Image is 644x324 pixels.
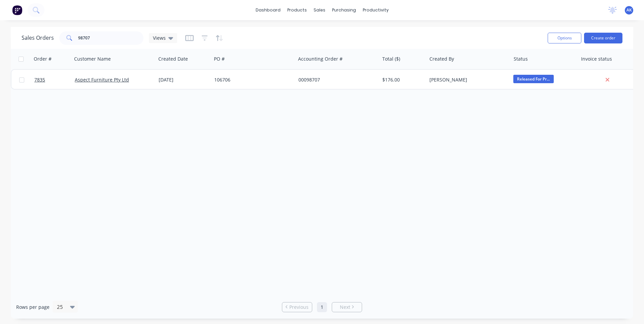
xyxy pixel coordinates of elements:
[359,5,392,15] div: productivity
[16,304,50,311] span: Rows per page
[22,35,54,41] h1: Sales Orders
[584,33,622,43] button: Create order
[159,76,209,83] div: [DATE]
[514,56,528,62] div: Status
[429,76,504,83] div: [PERSON_NAME]
[34,70,75,90] a: 7835
[429,56,454,62] div: Created By
[382,56,400,62] div: Total ($)
[332,304,362,311] a: Next page
[282,304,312,311] a: Previous page
[317,302,327,312] a: Page 1 is your current page
[279,302,365,312] ul: Pagination
[340,304,350,311] span: Next
[252,5,284,15] a: dashboard
[34,56,52,62] div: Order #
[214,76,289,83] div: 106706
[310,5,329,15] div: sales
[153,34,166,41] span: Views
[626,7,632,13] span: AK
[75,76,129,83] a: Aspect Furniture Pty Ltd
[214,56,225,62] div: PO #
[329,5,359,15] div: purchasing
[158,56,188,62] div: Created Date
[581,56,612,62] div: Invoice status
[548,33,581,43] button: Options
[12,5,22,15] img: Factory
[382,76,422,83] div: $176.00
[78,31,144,45] input: Search...
[74,56,111,62] div: Customer Name
[298,56,343,62] div: Accounting Order #
[284,5,310,15] div: products
[298,76,373,83] div: 00098707
[289,304,309,311] span: Previous
[513,75,554,83] span: Released For Pr...
[34,76,45,83] span: 7835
